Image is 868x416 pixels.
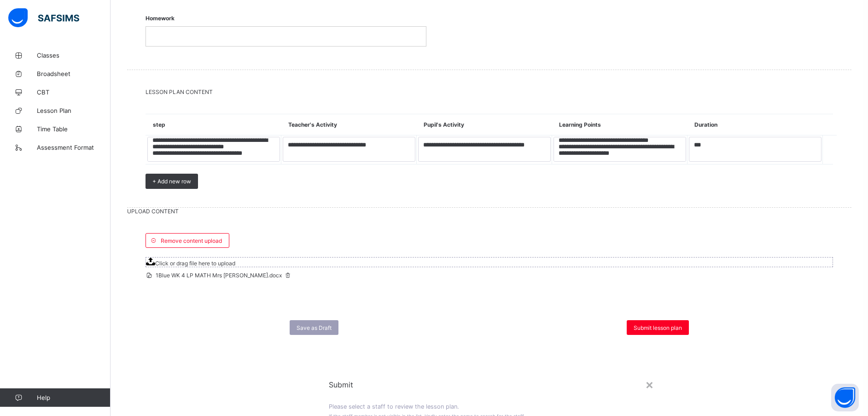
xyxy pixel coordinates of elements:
div: × [645,376,654,392]
span: Click or drag file here to upload [146,257,833,267]
span: LESSON PLAN CONTENT [146,88,833,95]
span: Click or drag file here to upload [155,260,235,267]
span: Help [37,394,110,401]
span: Submit [329,380,650,389]
span: Homework [146,10,426,26]
span: Please select a staff to review the lesson plan. [329,403,459,410]
img: safsims [8,8,79,28]
span: Submit lesson plan [634,324,682,331]
span: CBT [37,88,111,96]
span: Assessment Format [37,144,111,151]
th: Learning Points [552,114,687,135]
span: Save as Draft [297,324,332,331]
span: Time Table [37,125,111,133]
span: UPLOAD CONTENT [127,208,851,215]
button: Open asap [831,384,859,411]
span: + Add new row [152,178,191,185]
span: Lesson Plan [37,107,111,114]
span: Classes [37,52,111,59]
th: Pupil's Activity [417,114,552,135]
span: Broadsheet [37,70,111,77]
span: 1Blue WK 4 LP MATH Mrs [PERSON_NAME].docx [146,272,292,279]
th: Duration [687,114,823,135]
span: Remove content upload [161,237,222,244]
th: Teacher's Activity [281,114,417,135]
th: step [146,114,281,135]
